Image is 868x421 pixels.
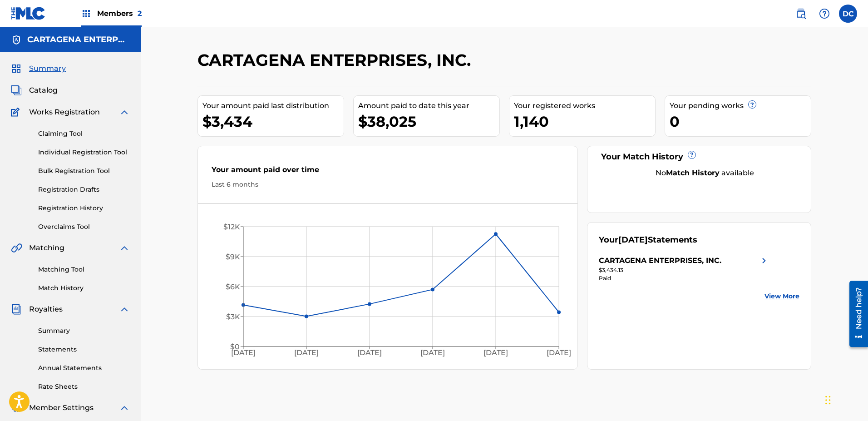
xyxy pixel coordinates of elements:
[514,111,655,132] div: 1,140
[11,107,23,118] img: Works Registration
[795,8,806,19] img: search
[212,164,564,180] div: Your amount paid over time
[599,274,769,282] div: Paid
[599,266,769,274] div: $3,434.13
[138,9,142,18] span: 2
[670,100,811,111] div: Your pending works
[81,8,92,19] img: Top Rightsholders
[29,63,66,74] span: Summary
[843,276,868,352] iframe: Resource Center
[226,282,240,291] tspan: $6K
[11,63,22,74] img: Summary
[119,402,130,413] img: expand
[38,203,130,213] a: Registration History
[749,101,756,108] span: ?
[27,35,130,45] h5: CARTAGENA ENTERPRISES, INC.
[226,253,240,261] tspan: $9K
[547,349,572,357] tspan: [DATE]
[119,243,130,253] img: expand
[599,255,721,266] div: CARTAGENA ENTERPRISES, INC.
[226,312,240,321] tspan: $3K
[231,349,256,357] tspan: [DATE]
[358,111,499,132] div: $38,025
[197,50,475,70] h2: CARTAGENA ENTERPRISES, INC.
[11,35,22,45] img: Accounts
[11,85,22,96] img: Catalog
[38,382,130,391] a: Rate Sheets
[294,349,319,357] tspan: [DATE]
[38,265,130,274] a: Matching Tool
[358,100,499,111] div: Amount paid to date this year
[38,166,130,176] a: Bulk Registration Tool
[38,363,130,373] a: Annual Statements
[599,255,769,282] a: CARTAGENA ENTERPRISES, INC.right chevron icon$3,434.13Paid
[11,85,58,96] a: CatalogCatalog
[38,283,130,293] a: Match History
[815,5,833,23] div: Help
[11,7,46,20] img: MLC Logo
[825,386,831,414] div: Drag
[819,8,830,19] img: help
[666,168,720,177] strong: Match History
[97,8,142,19] span: Members
[792,5,810,23] a: Public Search
[29,402,94,413] span: Member Settings
[202,111,344,132] div: $3,434
[223,223,240,231] tspan: $12K
[29,304,63,315] span: Royalties
[599,234,697,246] div: Your Statements
[38,148,130,157] a: Individual Registration Tool
[38,222,130,232] a: Overclaims Tool
[38,185,130,194] a: Registration Drafts
[11,243,22,253] img: Matching
[764,292,799,301] a: View More
[202,100,344,111] div: Your amount paid last distribution
[610,168,800,178] div: No available
[38,345,130,354] a: Statements
[29,107,100,118] span: Works Registration
[38,129,130,139] a: Claiming Tool
[514,100,655,111] div: Your registered works
[119,107,130,118] img: expand
[670,111,811,132] div: 0
[29,85,58,96] span: Catalog
[212,180,564,189] div: Last 6 months
[230,342,240,351] tspan: $0
[38,326,130,336] a: Summary
[688,151,695,158] span: ?
[483,349,508,357] tspan: [DATE]
[599,151,800,163] div: Your Match History
[11,63,66,74] a: SummarySummary
[759,255,769,266] img: right chevron icon
[823,377,868,421] iframe: Chat Widget
[839,5,857,23] div: User Menu
[618,235,648,245] span: [DATE]
[29,243,64,253] span: Matching
[11,304,22,315] img: Royalties
[357,349,382,357] tspan: [DATE]
[119,304,130,315] img: expand
[420,349,445,357] tspan: [DATE]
